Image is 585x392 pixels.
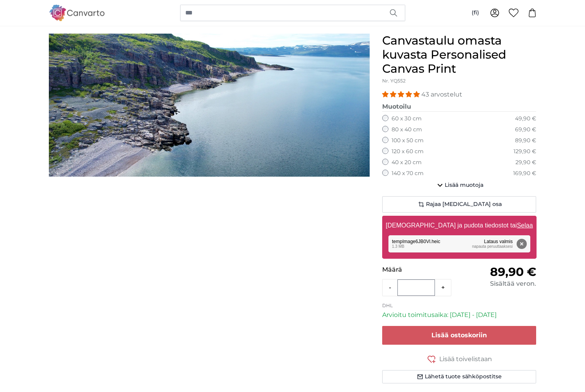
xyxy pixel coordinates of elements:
[49,34,370,177] div: 1 of 1
[49,5,105,21] img: Canvarto
[517,222,533,229] u: Selaa
[49,34,370,177] img: personalised-canvas-print
[382,91,421,98] span: 4.98 stars
[382,310,537,320] p: Arvioitu toimitusaika: [DATE] - [DATE]
[382,78,406,84] span: Nr. YQ552
[431,331,487,339] span: Lisää ostoskoriin
[392,159,422,166] label: 40 x 20 cm
[382,177,537,193] button: Lisää muotoja
[392,170,424,177] label: 140 x 70 cm
[515,115,536,123] div: 49,90 €
[383,218,536,233] label: [DEMOGRAPHIC_DATA] ja pudota tiedostot tai
[515,126,536,134] div: 69,90 €
[382,34,537,76] h1: Canvastaulu omasta kuvasta Personalised Canvas Print
[392,115,422,123] label: 60 x 30 cm
[426,200,502,208] span: Rajaa [MEDICAL_DATA] osa
[382,303,537,309] p: DHL
[382,354,537,364] button: Lisää toivelistaan
[382,370,537,383] button: Lähetä tuote sähköpostitse
[383,280,397,295] button: -
[515,137,536,145] div: 89,90 €
[421,91,462,98] span: 43 arvostelut
[513,170,536,177] div: 169,90 €
[382,196,537,213] button: Rajaa [MEDICAL_DATA] osa
[445,181,483,189] span: Lisää muotoja
[459,279,536,288] div: Sisältää veron.
[392,126,422,134] label: 80 x 40 cm
[392,137,424,145] label: 100 x 50 cm
[382,326,537,345] button: Lisää ostoskoriin
[490,265,536,279] span: 89,90 €
[435,280,451,295] button: +
[382,102,537,112] legend: Muotoilu
[513,148,536,156] div: 129,90 €
[465,6,485,20] button: (fi)
[439,354,492,364] span: Lisää toivelistaan
[382,265,459,274] p: Määrä
[392,148,424,156] label: 120 x 60 cm
[515,159,536,166] div: 29,90 €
